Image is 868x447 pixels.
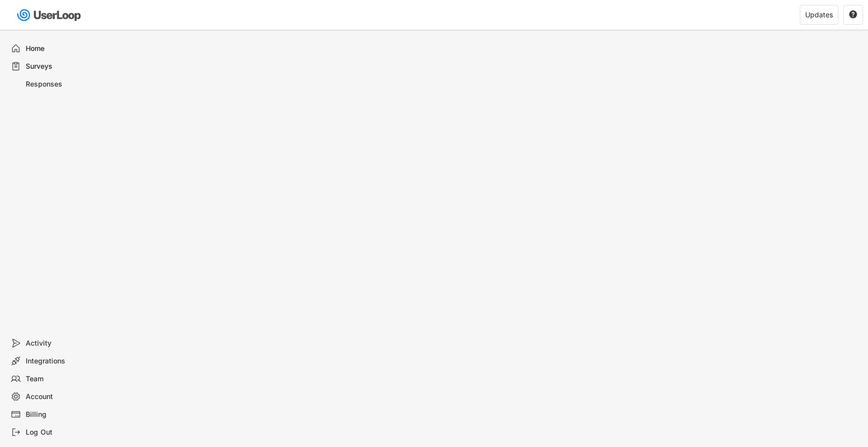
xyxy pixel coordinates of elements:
img: userloop-logo-01.svg [15,5,85,25]
div: Integrations [26,357,91,366]
div: Updates [805,11,833,18]
div: Surveys [26,62,91,71]
div: Account [26,392,91,402]
div: Responses [26,80,91,89]
div: Billing [26,410,91,419]
button:  [849,10,858,19]
div: Log Out [26,428,91,437]
div: Team [26,374,91,384]
text:  [849,10,857,19]
div: Activity [26,339,91,348]
div: Home [26,44,91,53]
